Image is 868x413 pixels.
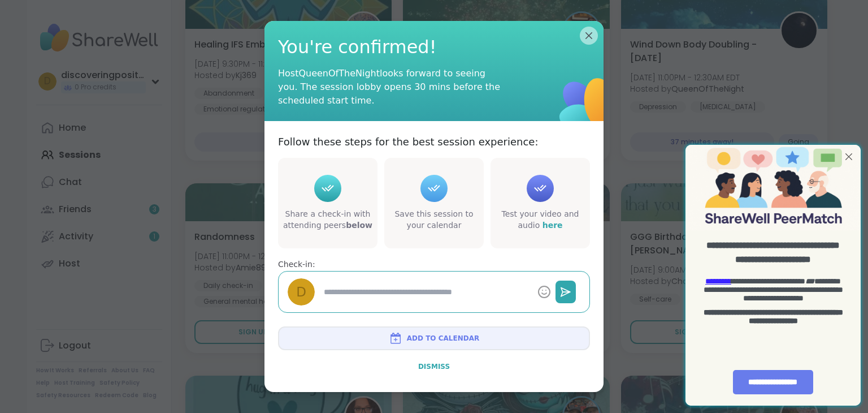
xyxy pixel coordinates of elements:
div: Save this session to your calendar [387,209,481,231]
span: Dismiss [418,363,450,371]
div: Share a check-in with attending peers [280,209,375,231]
span: d [296,282,306,302]
button: Dismiss [278,355,590,378]
div: Host QueenOfTheNight looks forward to seeing you. The session lobby opens 30 mins before the sche... [278,67,504,107]
button: Add to Calendar [278,326,590,350]
p: Follow these steps for the best session experience: [278,135,539,149]
img: ShareWell Logomark [389,332,402,345]
span: Add to Calendar [407,333,479,343]
span: Check-in: [278,260,315,269]
iframe: Slideout [680,125,868,413]
b: below [346,221,372,230]
a: here [542,221,563,230]
div: Test your video and audio [493,209,588,231]
span: You're confirmed! [278,35,590,60]
img: ShareWell Logomark [528,46,647,166]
